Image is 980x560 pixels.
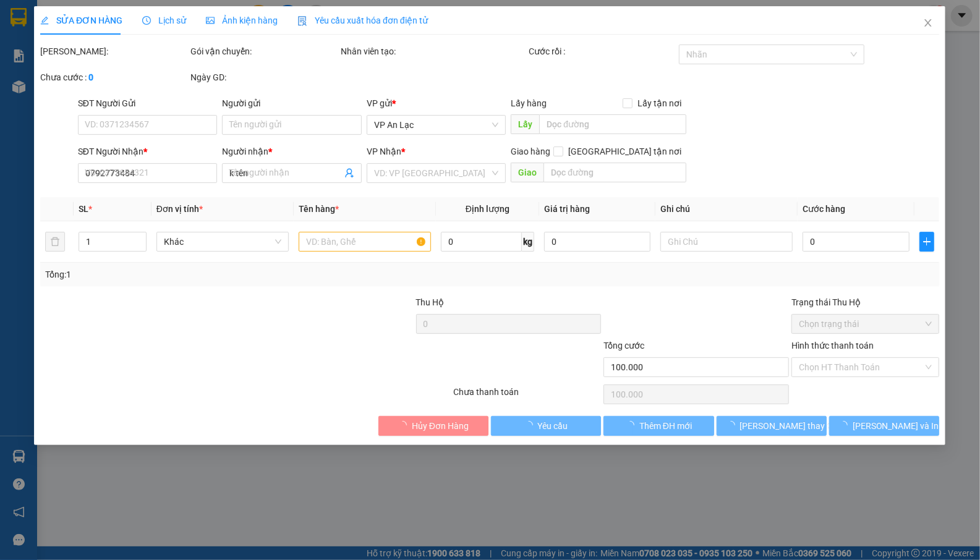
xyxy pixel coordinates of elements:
[791,341,874,350] label: Hình thức thanh toán
[829,416,939,436] button: [PERSON_NAME] và In
[40,15,122,25] span: SỬA ĐƠN HÀNG
[207,16,215,25] span: picture
[656,197,798,221] th: Ghi chú
[524,421,538,430] span: loading
[143,16,151,25] span: clock-circle
[116,30,517,46] li: 26 Phó Cơ Điều, Phường 12
[207,15,278,25] span: Ảnh kiện hàng
[511,98,547,108] span: Lấy hàng
[378,416,488,436] button: Hủy Đơn Hàng
[15,90,136,110] b: GỬI : VP An Lạc
[511,114,540,134] span: Lấy
[466,204,509,214] span: Định lượng
[924,18,934,28] span: close
[78,145,218,158] div: SĐT Người Nhận
[367,96,506,110] div: VP gửi
[538,419,568,433] span: Yêu cầu
[604,341,645,350] span: Tổng cước
[45,232,65,252] button: delete
[726,421,740,430] span: loading
[223,96,362,110] div: Người gửi
[740,419,839,433] span: [PERSON_NAME] thay đổi
[492,416,602,436] button: Yêu cầu
[853,419,939,433] span: [PERSON_NAME] và In
[299,204,339,214] span: Tên hàng
[639,419,692,433] span: Thêm ĐH mới
[40,70,188,84] div: Chưa cước :
[545,204,590,214] span: Giá trị hàng
[564,145,687,158] span: [GEOGRAPHIC_DATA] tận nơi
[799,315,932,333] span: Chọn trạng thái
[717,416,827,436] button: [PERSON_NAME] thay đổi
[416,297,445,307] span: Thu Hộ
[40,16,49,25] span: edit
[45,268,378,281] div: Tổng: 1
[367,146,401,156] span: VP Nhận
[604,416,714,436] button: Thêm ĐH mới
[40,45,188,58] div: [PERSON_NAME]:
[143,15,187,25] span: Lịch sử
[190,45,338,58] div: Gói vận chuyển:
[374,116,499,134] span: VP An Lạc
[540,114,687,134] input: Dọc đường
[920,237,934,247] span: plus
[791,295,939,309] div: Trạng thái Thu Hộ
[299,232,431,252] input: VD: Bàn, Ghế
[344,168,354,178] span: user-add
[626,421,639,430] span: loading
[544,163,687,182] input: Dọc đường
[79,204,89,214] span: SL
[511,146,551,156] span: Giao hàng
[78,96,218,110] div: SĐT Người Gửi
[839,421,853,430] span: loading
[529,45,676,58] div: Cước rồi :
[15,15,77,77] img: logo.jpg
[88,72,93,82] b: 0
[412,419,469,433] span: Hủy Đơn Hàng
[223,145,362,158] div: Người nhận
[164,232,281,251] span: Khác
[298,16,308,26] img: icon
[453,385,603,407] div: Chưa thanh toán
[190,70,338,84] div: Ngày GD:
[919,232,934,252] button: plus
[522,232,535,252] span: kg
[911,6,946,41] button: Close
[398,421,412,430] span: loading
[156,204,203,214] span: Đơn vị tính
[661,232,793,252] input: Ghi Chú
[633,96,687,110] span: Lấy tận nơi
[511,163,544,182] span: Giao
[116,46,517,61] li: Hotline: 02839552959
[803,204,846,214] span: Cước hàng
[298,15,428,25] span: Yêu cầu xuất hóa đơn điện tử
[341,45,526,58] div: Nhân viên tạo:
